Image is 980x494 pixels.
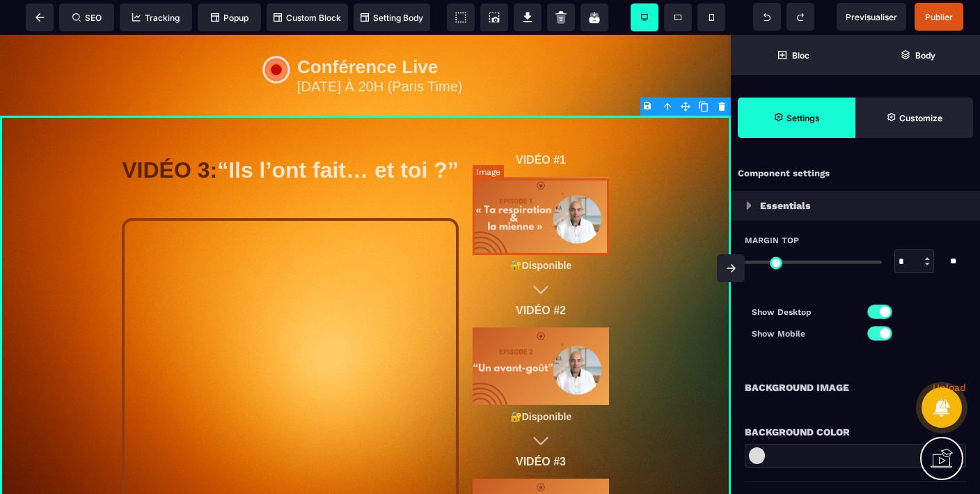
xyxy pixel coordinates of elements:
[745,379,849,396] p: Background Image
[473,116,609,135] text: VIDÉO #1
[855,35,980,75] span: Open Layer Manager
[752,305,855,319] p: Show Desktop
[792,50,809,61] strong: Bloc
[752,327,855,341] p: Show Mobile
[262,21,290,49] img: 1445af10ffc226fb94c292b9fe366f24_6794bd784ecbe_Red_circle.gif
[855,98,973,138] span: Open Style Manager
[473,266,609,286] text: VIDÉO #2
[473,417,609,437] text: VIDÉO #3
[837,3,906,31] span: Preview
[274,13,341,23] span: Custom Block
[211,13,248,23] span: Popup
[297,47,553,56] div: [DATE] À 20H (Paris Time)
[731,35,855,75] span: Open Blocks
[480,3,508,31] span: Screenshot
[846,12,897,22] span: Previsualiser
[122,116,459,155] h1: “Ils l’ont fait… et toi ?”
[72,13,102,23] span: SEO
[532,398,549,415] img: fe5bfe7dea453f3a554685bb00f5dbe9_icons8-fl%C3%A8che-d%C3%A9velopper-100.png
[473,222,609,240] text: 🔐Disponible
[473,373,609,391] text: 🔐Disponible
[915,50,935,61] strong: Body
[297,28,553,36] div: Conférence Live
[447,3,475,31] span: View components
[760,197,811,214] p: Essentials
[361,13,423,23] span: Setting Body
[787,113,820,123] strong: Settings
[532,247,549,263] img: fe5bfe7dea453f3a554685bb00f5dbe9_icons8-fl%C3%A8che-d%C3%A9velopper-100.png
[731,160,980,187] div: Component settings
[473,293,609,369] img: bc69879d123b21995cceeaaff8057a37_6.png
[132,13,180,23] span: Tracking
[746,201,752,210] img: loading
[745,235,799,246] span: Margin Top
[745,424,966,440] div: Background Color
[473,142,609,219] img: f2b694ee6385b71dbb6877f16f0508b2_5.png
[899,113,942,123] strong: Customize
[925,12,953,22] span: Publier
[738,98,855,138] span: Settings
